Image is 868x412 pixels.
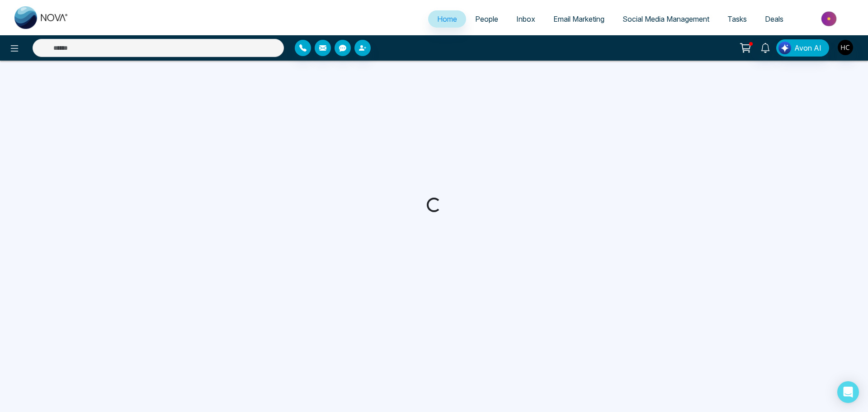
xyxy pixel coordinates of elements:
span: Avon AI [794,43,821,53]
span: Email Marketing [553,14,604,24]
a: People [466,10,507,28]
a: Deals [756,10,793,28]
span: People [475,14,498,24]
a: Social Media Management [613,10,718,28]
a: Tasks [718,10,756,28]
span: Tasks [727,14,747,24]
div: Open Intercom Messenger [837,381,859,403]
span: Deals [765,14,783,24]
span: Social Media Management [623,14,709,24]
img: User Avatar [838,40,853,55]
span: Home [437,14,457,24]
img: Market-place.gif [797,9,863,29]
span: Inbox [516,14,535,24]
a: Inbox [507,10,544,28]
img: Lead Flow [778,42,791,54]
img: Nova CRM Logo [14,6,69,29]
a: Home [428,10,466,28]
button: Avon AI [776,39,829,57]
a: Email Marketing [544,10,613,28]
